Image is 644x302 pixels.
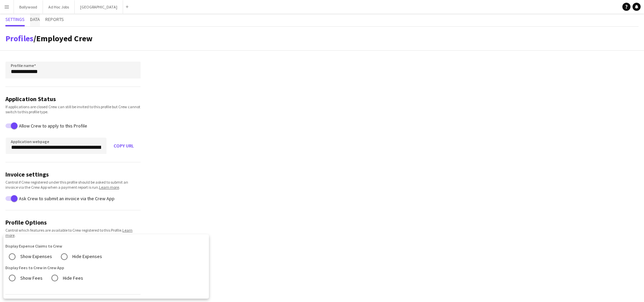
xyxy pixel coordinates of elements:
a: Learn more [5,228,133,238]
h3: Application Status [5,95,141,103]
button: Bollywood [14,0,43,14]
label: Allow Crew to apply to this Profile [18,123,87,129]
button: Copy URL [107,138,141,154]
div: Control if Crew registered under this profile should be asked to submit an invoice via the Crew A... [5,180,141,190]
div: Control which features are available to Crew registered to this Profile. . [5,228,141,238]
div: If applications are closed Crew can still be invited to this profile but Crew cannot switch to th... [5,104,141,114]
label: Ask Crew to submit an invoice via the Crew App [18,195,115,201]
span: Settings [5,17,25,22]
span: Employed Crew [36,33,93,44]
iframe: Popup CTA [3,234,209,299]
h3: Profile Options [5,218,141,226]
h3: Invoice settings [5,170,141,178]
h1: / [5,33,93,44]
button: Ad Hoc Jobs [43,0,75,14]
span: Data [30,17,40,22]
a: Learn more [99,185,119,190]
span: Reports [45,17,64,22]
button: [GEOGRAPHIC_DATA] [75,0,123,14]
a: Profiles [5,33,33,44]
